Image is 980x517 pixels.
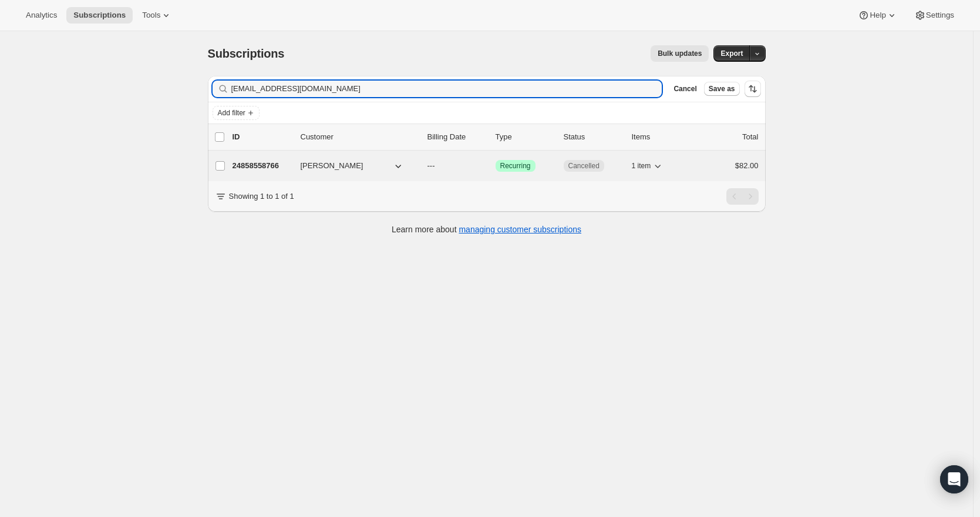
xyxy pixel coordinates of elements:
[427,131,486,143] p: Billing Date
[19,7,64,24] button: Analytics
[745,81,761,97] button: Sort the results
[651,45,709,62] button: Bulk updates
[142,11,160,20] span: Tools
[632,158,664,174] button: 1 item
[301,160,363,172] span: [PERSON_NAME]
[427,161,435,170] span: ---
[459,225,581,234] a: managing customer subscriptions
[233,160,291,172] p: 24858558766
[500,161,531,171] span: Recurring
[213,106,260,120] button: Add filter
[632,131,691,143] div: Items
[231,81,662,97] input: Filter subscribers
[229,191,294,202] p: Showing 1 to 1 of 1
[301,131,418,143] p: Customer
[233,131,291,143] p: ID
[742,131,758,143] p: Total
[233,158,759,174] div: 24858558766[PERSON_NAME]---SuccessRecurringCancelled1 item$82.00
[713,45,750,62] button: Export
[135,7,179,24] button: Tools
[233,131,759,143] div: IDCustomerBilling DateTypeStatusItemsTotal
[496,131,554,143] div: Type
[851,7,904,24] button: Help
[392,224,581,235] p: Learn more about
[632,161,651,171] span: 1 item
[907,7,961,24] button: Settings
[720,49,743,58] span: Export
[940,465,968,493] div: Open Intercom Messenger
[870,11,885,20] span: Help
[709,84,735,94] span: Save as
[726,188,759,205] nav: Pagination
[704,82,740,96] button: Save as
[568,161,600,171] span: Cancelled
[218,108,245,118] span: Add filter
[658,49,702,58] span: Bulk updates
[208,47,285,60] span: Subscriptions
[735,161,759,170] span: $82.00
[673,84,696,94] span: Cancel
[926,11,954,20] span: Settings
[669,82,701,96] button: Cancel
[66,7,133,24] button: Subscriptions
[294,156,411,175] button: [PERSON_NAME]
[73,11,126,20] span: Subscriptions
[564,131,622,143] p: Status
[26,11,57,20] span: Analytics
